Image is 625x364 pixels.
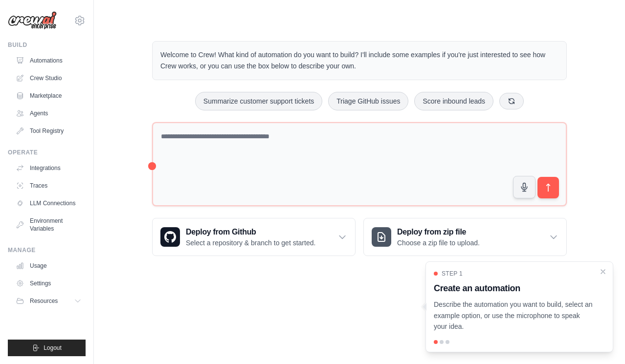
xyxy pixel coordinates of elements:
a: Automations [12,53,86,68]
h3: Deploy from Github [186,226,315,238]
span: Resources [30,297,58,305]
a: Traces [12,178,86,193]
div: Manage [8,246,86,254]
p: Select a repository & branch to get started. [186,238,315,248]
button: Score inbound leads [414,92,493,110]
a: Marketplace [12,88,86,104]
a: LLM Connections [12,195,86,211]
a: Tool Registry [12,123,86,139]
button: Logout [8,340,86,356]
p: Choose a zip file to upload. [397,238,480,248]
button: Triage GitHub issues [328,92,408,110]
a: Crew Studio [12,70,86,86]
div: Operate [8,149,86,156]
button: Close walkthrough [599,268,607,276]
button: Summarize customer support tickets [195,92,322,110]
div: Build [8,41,86,49]
button: Resources [12,293,86,309]
h3: Create an automation [434,281,593,295]
a: Integrations [12,160,86,176]
p: Welcome to Crew! What kind of automation do you want to build? I'll include some examples if you'... [160,49,558,72]
p: Describe the automation you want to build, select an example option, or use the microphone to spe... [434,299,593,332]
a: Environment Variables [12,213,86,236]
h3: Deploy from zip file [397,226,480,238]
span: Step 1 [442,270,463,278]
img: Logo [8,11,57,30]
span: Logout [44,344,62,352]
a: Agents [12,106,86,121]
a: Settings [12,276,86,291]
a: Usage [12,258,86,274]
